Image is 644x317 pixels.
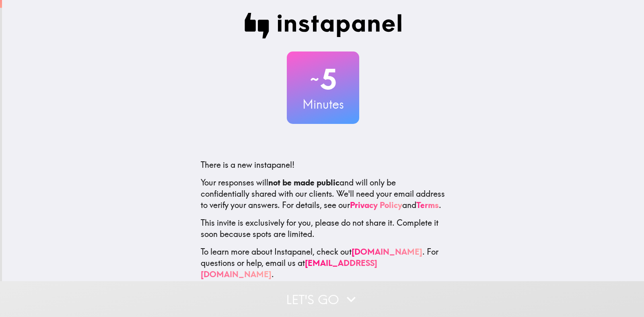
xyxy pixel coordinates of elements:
[309,67,320,91] span: ~
[268,177,339,187] b: not be made public
[244,13,402,39] img: Instapanel
[201,217,445,240] p: This invite is exclusively for you, please do not share it. Complete it soon because spots are li...
[416,200,439,210] a: Terms
[287,63,359,96] h2: 5
[201,177,445,211] p: Your responses will and will only be confidentially shared with our clients. We'll need your emai...
[201,258,377,279] a: [EMAIL_ADDRESS][DOMAIN_NAME]
[201,246,445,280] p: To learn more about Instapanel, check out . For questions or help, email us at .
[201,160,294,170] span: There is a new instapanel!
[352,247,422,257] a: [DOMAIN_NAME]
[350,200,402,210] a: Privacy Policy
[287,96,359,113] h3: Minutes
